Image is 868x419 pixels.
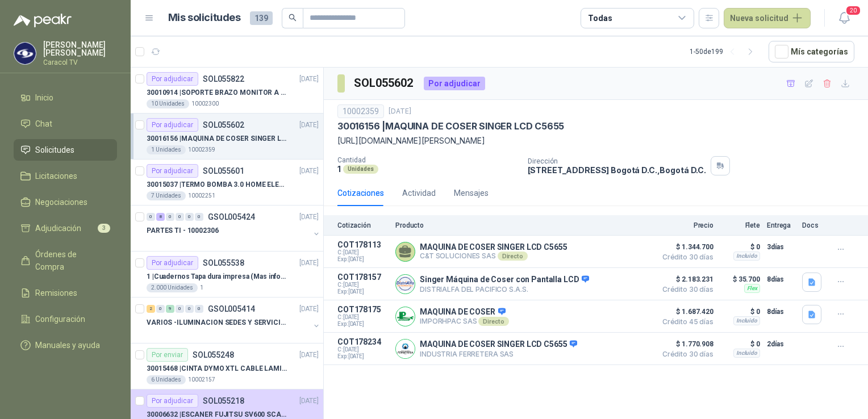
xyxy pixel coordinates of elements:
[420,275,589,285] p: Singer Máquina de Coser con Pantalla LCD
[208,213,255,221] p: GSOL005424
[147,305,155,313] div: 2
[156,305,165,313] div: 0
[420,242,567,252] p: MAQUINA DE COSER SINGER LCD C5655
[337,321,389,328] span: Exp: [DATE]
[147,99,189,108] div: 10 Unidades
[767,221,795,229] p: Entrega
[420,340,577,350] p: MAQUINA DE COSER SINGER LCD C5655
[185,213,194,221] div: 0
[657,305,713,319] span: $ 1.687.420
[193,351,234,359] p: SOL055248
[203,259,244,267] p: SOL055538
[657,286,713,293] span: Crédito 30 días
[14,43,36,64] img: Company Logo
[14,244,117,278] a: Órdenes de Compra
[337,104,384,118] div: 10002359
[299,396,319,407] p: [DATE]
[131,160,323,206] a: Por adjudicarSOL055601[DATE] 30015037 |TERMO BOMBA 3.0 HOME ELEMENTS ACERO INOX7 Unidades10002251
[14,282,117,304] a: Remisiones
[203,167,244,175] p: SOL055601
[147,317,288,328] p: VARIOS -ILUMINACION SEDES Y SERVICIOS
[337,240,389,249] p: COT178113
[657,221,713,229] p: Precio
[396,340,415,358] img: Company Logo
[420,285,589,294] p: DISTRIALFA DEL PACIFICO S.A.S.
[299,120,319,131] p: [DATE]
[35,313,85,325] span: Configuración
[690,43,759,61] div: 1 - 50 de 199
[498,252,528,261] div: Directo
[166,213,174,221] div: 0
[337,120,564,132] p: 30016156 | MAQUINA DE COSER SINGER LCD C5655
[420,307,509,317] p: MAQUINA DE COSER
[528,165,706,175] p: [STREET_ADDRESS] Bogotá D.C. , Bogotá D.C.
[299,350,319,361] p: [DATE]
[420,317,509,326] p: IMPORHPAC SAS
[396,275,415,294] img: Company Logo
[35,91,53,104] span: Inicio
[147,225,219,236] p: PARTES TI - 10002306
[43,59,117,66] p: Caracol TV
[733,252,760,261] div: Incluido
[802,221,825,229] p: Docs
[733,316,760,325] div: Incluido
[131,343,323,389] a: Por enviarSOL055248[DATE] 30015468 |CINTA DYMO XTL CABLE LAMIN 38X21MMBLANCO6 Unidades10002157
[343,165,378,174] div: Unidades
[14,87,117,108] a: Inicio
[420,350,577,358] p: INDUSTRIA FERRETERA SAS
[147,179,288,190] p: 30015037 | TERMO BOMBA 3.0 HOME ELEMENTS ACERO INOX
[395,221,650,229] p: Producto
[191,99,219,108] p: 10002300
[188,375,215,384] p: 10002157
[424,77,485,90] div: Por adjudicar
[14,191,117,213] a: Negociaciones
[35,248,106,273] span: Órdenes de Compra
[203,75,244,83] p: SOL055822
[14,139,117,161] a: Solicitudes
[147,256,198,270] div: Por adjudicar
[337,187,384,199] div: Cotizaciones
[131,68,323,114] a: Por adjudicarSOL055822[DATE] 30010914 |SOPORTE BRAZO MONITOR A ESCRITORIO NBF8010 Unidades10002300
[156,213,165,221] div: 8
[35,170,77,182] span: Licitaciones
[588,12,612,24] div: Todas
[131,252,323,298] a: Por adjudicarSOL055538[DATE] 1 |Cuadernos Tapa dura impresa (Mas informacion en el adjunto)2.000 ...
[35,222,81,234] span: Adjudicación
[250,11,273,25] span: 139
[147,145,186,154] div: 1 Unidades
[195,305,203,313] div: 0
[657,351,713,358] span: Crédito 30 días
[147,87,288,98] p: 30010914 | SOPORTE BRAZO MONITOR A ESCRITORIO NBF80
[337,221,389,229] p: Cotización
[14,217,117,239] a: Adjudicación3
[35,196,87,208] span: Negociaciones
[528,157,706,165] p: Dirección
[147,118,198,132] div: Por adjudicar
[147,210,321,246] a: 0 8 0 0 0 0 GSOL005424[DATE] PARTES TI - 10002306
[203,397,244,405] p: SOL055218
[203,121,244,129] p: SOL055602
[767,273,795,286] p: 8 días
[166,305,174,313] div: 9
[14,113,117,135] a: Chat
[147,133,288,144] p: 30016156 | MAQUINA DE COSER SINGER LCD C5655
[720,273,760,286] p: $ 35.700
[147,375,186,384] div: 6 Unidades
[98,224,110,233] span: 3
[35,339,100,351] span: Manuales y ayuda
[35,118,52,130] span: Chat
[176,305,184,313] div: 0
[720,221,760,229] p: Flete
[337,353,389,360] span: Exp: [DATE]
[389,106,411,117] p: [DATE]
[720,305,760,319] p: $ 0
[767,240,795,254] p: 3 días
[657,319,713,325] span: Crédito 45 días
[200,283,203,292] p: 1
[767,337,795,351] p: 2 días
[724,8,811,28] button: Nueva solicitud
[478,317,508,326] div: Directo
[299,166,319,177] p: [DATE]
[208,305,255,313] p: GSOL005414
[289,14,297,22] span: search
